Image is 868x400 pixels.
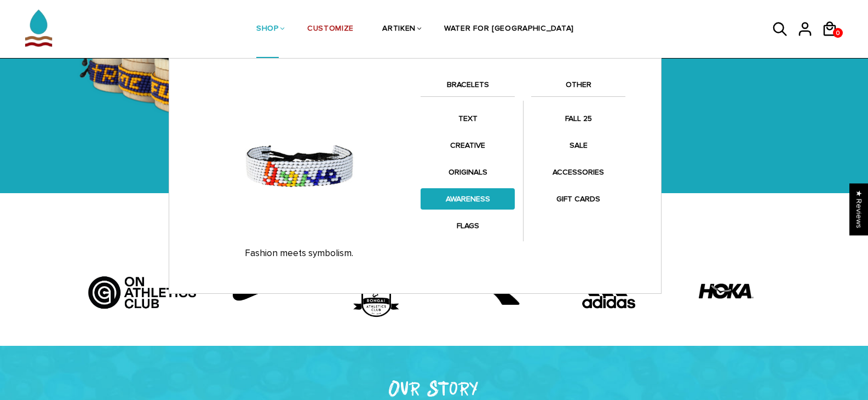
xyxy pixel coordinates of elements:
a: SHOP [256,1,279,59]
img: HOKA-logo.webp [699,264,754,318]
a: BRACELETS [421,78,515,97]
a: CREATIVE [421,135,515,156]
div: Click to open Judge.me floating reviews tab [849,183,868,235]
a: FLAGS [421,215,515,236]
p: Fashion meets symbolism. [188,248,410,259]
a: WATER FOR [GEOGRAPHIC_DATA] [444,1,574,59]
a: SALE [531,135,625,156]
a: GIFT CARDS [531,188,625,210]
a: ARTIKEN [382,1,416,59]
a: ORIGINALS [421,161,515,183]
img: Artboard_5_bcd5fb9d-526a-4748-82a7-e4a7ed1c43f8.jpg [84,264,200,312]
a: AWARENESS [421,188,515,210]
h2: Partnered With [92,223,777,242]
a: FALL 25 [531,108,625,129]
a: OTHER [531,78,625,97]
a: ACCESSORIES [531,161,625,183]
a: CUSTOMIZE [307,1,354,59]
span: 0 [833,26,843,40]
a: TEXT [421,108,515,129]
a: 0 [833,28,843,38]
